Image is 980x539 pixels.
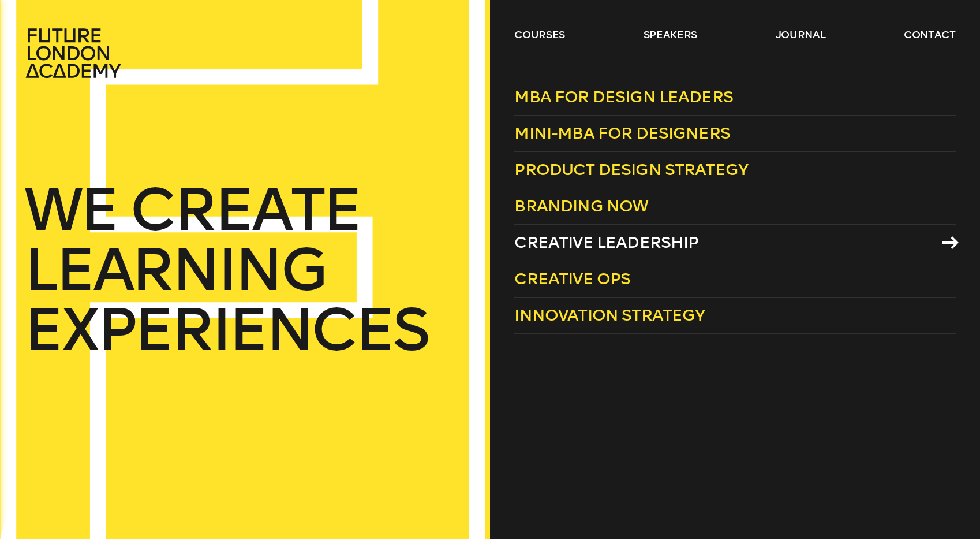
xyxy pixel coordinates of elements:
a: journal [776,28,826,42]
a: courses [514,28,565,42]
a: MBA for Design Leaders [514,79,955,116]
a: Creative Leadership [514,225,955,261]
span: Creative Ops [514,269,630,288]
span: Branding Now [514,196,648,215]
a: Innovation Strategy [514,298,955,334]
span: Mini-MBA for Designers [514,124,730,143]
span: Innovation Strategy [514,306,705,325]
span: Product Design Strategy [514,160,748,179]
span: Creative Leadership [514,233,698,252]
a: Creative Ops [514,261,955,298]
a: Branding Now [514,188,955,225]
a: speakers [644,28,697,42]
a: Mini-MBA for Designers [514,116,955,152]
a: Product Design Strategy [514,152,955,188]
a: contact [904,28,956,42]
span: MBA for Design Leaders [514,87,733,106]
